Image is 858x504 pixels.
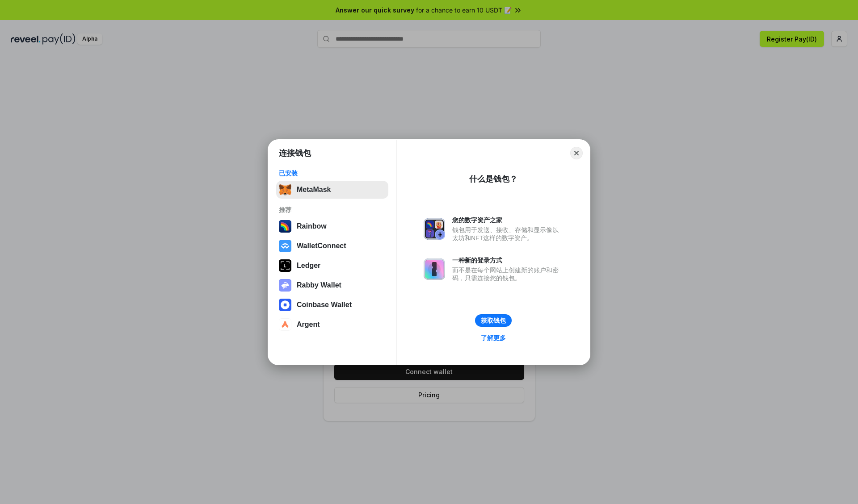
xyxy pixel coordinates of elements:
[481,317,506,325] div: 获取钱包
[276,217,388,235] button: Rainbow
[424,258,445,280] img: svg+xml,%3Csvg%20xmlns%3D%22http%3A%2F%2Fwww.w3.org%2F2000%2Fsvg%22%20fill%3D%22none%22%20viewBox...
[276,181,388,199] button: MetaMask
[297,301,352,309] div: Coinbase Wallet
[297,281,341,289] div: Rabby Wallet
[481,334,506,342] div: 了解更多
[276,276,388,294] button: Rabby Wallet
[279,318,291,331] img: svg+xml,%3Csvg%20width%3D%2228%22%20height%3D%2228%22%20viewBox%3D%220%200%2028%2028%22%20fill%3D...
[297,186,331,194] div: MetaMask
[452,256,563,264] div: 一种新的登录方式
[279,220,291,233] img: svg+xml,%3Csvg%20width%3D%22120%22%20height%3D%22120%22%20viewBox%3D%220%200%20120%20120%22%20fil...
[279,279,291,292] img: svg+xml,%3Csvg%20xmlns%3D%22http%3A%2F%2Fwww.w3.org%2F2000%2Fsvg%22%20fill%3D%22none%22%20viewBox...
[279,148,311,158] h1: 连接钱包
[279,183,291,196] img: svg+xml,%3Csvg%20fill%3D%22none%22%20height%3D%2233%22%20viewBox%3D%220%200%2035%2033%22%20width%...
[297,262,320,270] div: Ledger
[475,314,512,327] button: 获取钱包
[276,296,388,314] button: Coinbase Wallet
[570,147,583,159] button: Close
[279,259,291,272] img: svg+xml,%3Csvg%20xmlns%3D%22http%3A%2F%2Fwww.w3.org%2F2000%2Fsvg%22%20width%3D%2228%22%20height%3...
[279,240,291,252] img: svg+xml,%3Csvg%20width%3D%2228%22%20height%3D%2228%22%20viewBox%3D%220%200%2028%2028%22%20fill%3D...
[279,206,386,214] div: 推荐
[297,242,346,250] div: WalletConnect
[297,222,327,230] div: Rainbow
[475,332,511,344] a: 了解更多
[276,237,388,255] button: WalletConnect
[279,299,291,311] img: svg+xml,%3Csvg%20width%3D%2228%22%20height%3D%2228%22%20viewBox%3D%220%200%2028%2028%22%20fill%3D...
[276,316,388,333] button: Argent
[469,174,517,184] div: 什么是钱包？
[452,216,563,224] div: 您的数字资产之家
[279,169,386,177] div: 已安装
[452,226,563,242] div: 钱包用于发送、接收、存储和显示像以太坊和NFT这样的数字资产。
[452,266,563,282] div: 而不是在每个网站上创建新的账户和密码，只需连接您的钱包。
[276,257,388,275] button: Ledger
[424,218,445,240] img: svg+xml,%3Csvg%20xmlns%3D%22http%3A%2F%2Fwww.w3.org%2F2000%2Fsvg%22%20fill%3D%22none%22%20viewBox...
[297,321,320,329] div: Argent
